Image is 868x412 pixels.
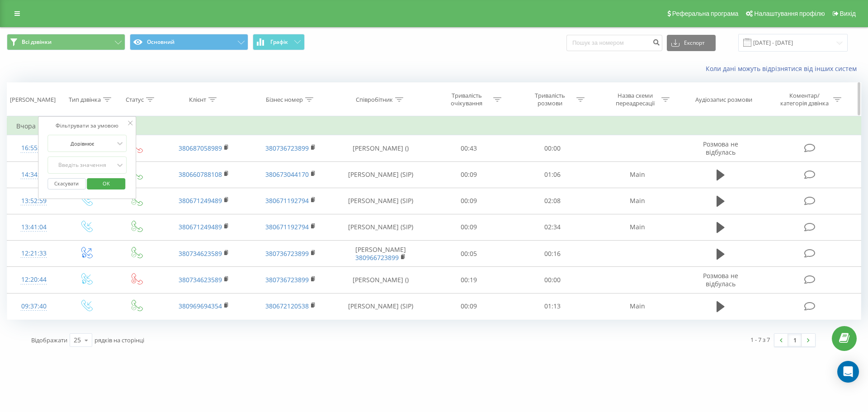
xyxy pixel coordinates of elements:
[265,302,309,310] a: 380672120538
[179,223,222,231] a: 380671249489
[7,117,861,135] td: Вчора
[69,96,101,104] div: Тип дзвінка
[750,335,770,344] div: 1 - 7 з 7
[510,188,594,214] td: 02:08
[74,336,81,345] div: 25
[265,275,309,284] a: 380736723899
[16,192,52,210] div: 13:52:59
[265,196,309,205] a: 380671192794
[16,166,52,184] div: 14:34:16
[265,223,309,231] a: 380671192794
[50,161,114,169] div: Введіть значення
[16,298,52,315] div: 09:37:40
[130,34,248,50] button: Основний
[22,38,52,46] span: Всі дзвінки
[179,196,222,205] a: 380671249489
[31,336,67,344] span: Відображати
[16,218,52,236] div: 13:41:04
[840,10,856,17] span: Вихід
[778,92,831,107] div: Коментар/категорія дзвінка
[47,121,127,130] div: Фільтрувати за умовою
[94,336,144,344] span: рядків на сторінці
[526,92,574,107] div: Тривалість розмови
[427,241,510,267] td: 00:05
[94,176,119,190] span: OK
[179,302,222,310] a: 380969694354
[837,361,859,383] div: Open Intercom Messenger
[510,293,594,319] td: 01:13
[265,144,309,152] a: 380736723899
[427,188,510,214] td: 00:09
[265,170,309,179] a: 380673044170
[594,161,681,188] td: Main
[10,96,56,104] div: [PERSON_NAME]
[334,267,427,293] td: [PERSON_NAME] ()
[334,293,427,319] td: [PERSON_NAME] (SIP)
[334,241,427,267] td: [PERSON_NAME]
[16,139,52,157] div: 16:55:19
[334,214,427,240] td: [PERSON_NAME] (SIP)
[266,96,303,104] div: Бізнес номер
[7,34,125,50] button: Всі дзвінки
[667,35,716,51] button: Експорт
[265,249,309,258] a: 380736723899
[594,293,681,319] td: Main
[427,267,510,293] td: 00:19
[334,135,427,161] td: [PERSON_NAME] ()
[427,135,510,161] td: 00:43
[179,249,222,258] a: 380734623589
[443,92,491,107] div: Тривалість очікування
[594,188,681,214] td: Main
[510,267,594,293] td: 00:00
[126,96,144,104] div: Статус
[87,178,126,189] button: OK
[356,96,393,104] div: Співробітник
[510,135,594,161] td: 00:00
[703,271,738,288] span: Розмова не відбулась
[566,35,662,51] input: Пошук за номером
[47,178,86,189] button: Скасувати
[611,92,659,107] div: Назва схеми переадресації
[16,271,52,289] div: 12:20:44
[355,253,399,262] a: 380966723899
[754,10,825,17] span: Налаштування профілю
[334,161,427,188] td: [PERSON_NAME] (SIP)
[594,214,681,240] td: Main
[334,188,427,214] td: [PERSON_NAME] (SIP)
[189,96,206,104] div: Клієнт
[510,214,594,240] td: 02:34
[270,39,288,45] span: Графік
[179,144,222,152] a: 380687058989
[706,64,861,73] a: Коли дані можуть відрізнятися вiд інших систем
[179,275,222,284] a: 380734623589
[16,245,52,262] div: 12:21:33
[427,293,510,319] td: 00:09
[427,214,510,240] td: 00:09
[788,334,802,346] a: 1
[510,161,594,188] td: 01:06
[253,34,305,50] button: Графік
[695,96,752,104] div: Аудіозапис розмови
[703,140,738,156] span: Розмова не відбулась
[672,10,739,17] span: Реферальна програма
[179,170,222,179] a: 380660788108
[510,241,594,267] td: 00:16
[427,161,510,188] td: 00:09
